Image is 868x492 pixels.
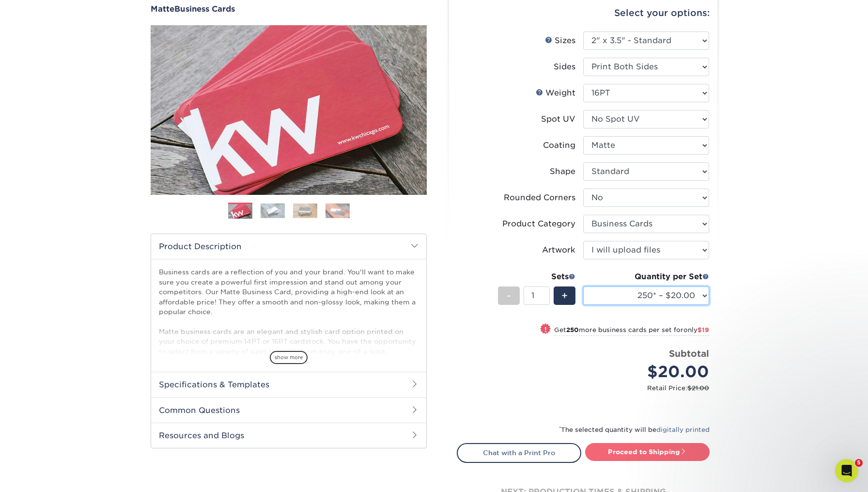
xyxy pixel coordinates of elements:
a: Proceed to Shipping [585,443,710,460]
div: Sides [554,61,575,73]
span: show more [270,351,308,364]
div: Sizes [545,35,575,47]
div: Quantity per Set [583,271,709,283]
a: Chat with a Print Pro [457,443,581,462]
strong: Subtotal [669,348,709,359]
div: Coating [543,140,575,151]
img: Business Cards 04 [325,203,350,218]
span: + [561,288,568,303]
span: 5 [855,459,863,467]
div: Artwork [542,244,575,256]
h2: Common Questions [151,397,426,423]
div: Product Category [502,218,575,230]
div: Spot UV [541,113,575,125]
span: Matte [151,4,174,14]
small: Retail Price: [465,383,709,393]
div: Shape [550,166,575,177]
span: $21.00 [687,384,709,392]
span: - [507,288,511,303]
img: Business Cards 03 [293,203,317,218]
a: MatteBusiness Cards [151,4,427,14]
small: Get more business cards per set for [554,326,709,336]
h2: Resources and Blogs [151,423,426,448]
h2: Product Description [151,234,426,259]
span: $19 [697,326,709,333]
img: Business Cards 01 [228,199,252,223]
iframe: Intercom live chat [835,459,858,482]
div: Weight [536,87,575,99]
small: The selected quantity will be [559,426,710,433]
h2: Specifications & Templates [151,372,426,397]
div: $20.00 [590,360,709,383]
img: Business Cards 02 [261,203,285,218]
strong: 250 [566,326,579,333]
a: digitally printed [656,426,710,433]
span: ! [544,324,547,334]
h1: Business Cards [151,4,427,14]
span: only [683,326,709,333]
iframe: Google Customer Reviews [2,462,82,489]
p: Business cards are a reflection of you and your brand. You'll want to make sure you create a powe... [159,267,418,405]
div: Sets [498,271,575,283]
div: Rounded Corners [504,192,575,204]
